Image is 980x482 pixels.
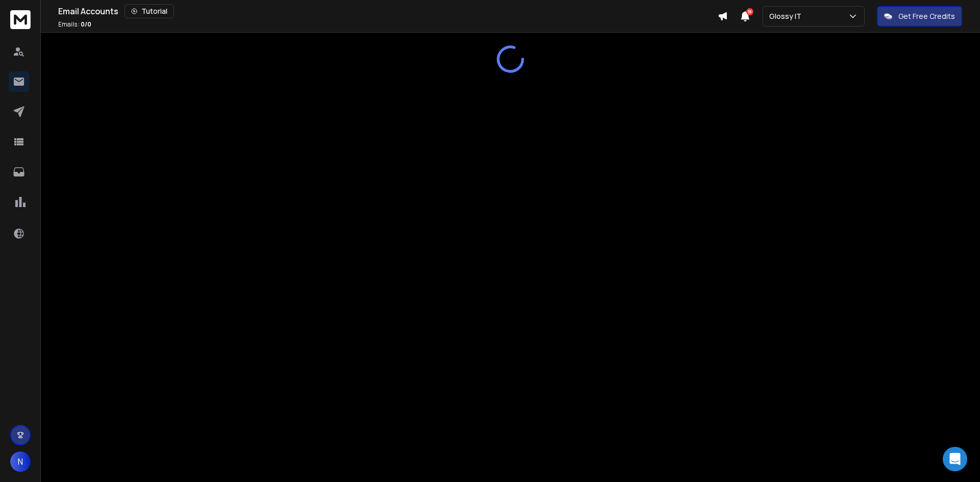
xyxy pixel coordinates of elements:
button: Get Free Credits [877,6,962,27]
span: 0 / 0 [81,20,91,29]
button: N [10,451,31,472]
p: Glossy IT [769,11,805,21]
button: Tutorial [125,4,174,18]
div: Email Accounts [58,4,718,18]
div: Open Intercom Messenger [943,447,967,471]
span: 18 [746,8,753,15]
p: Emails : [58,20,91,29]
p: Get Free Credits [898,11,955,21]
